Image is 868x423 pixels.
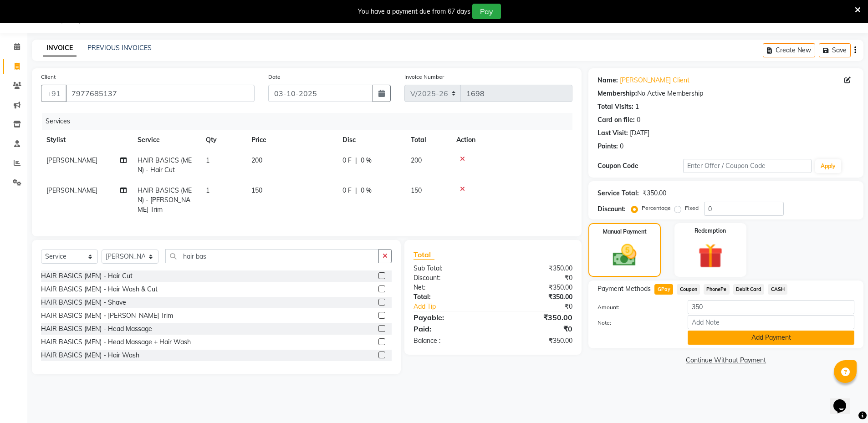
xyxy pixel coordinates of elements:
span: GPay [654,284,673,295]
span: 0 F [342,156,352,165]
span: [PERSON_NAME] [46,186,97,194]
div: HAIR BASICS (MEN) - Hair Cut [41,271,133,281]
label: Amount: [591,303,681,311]
span: 150 [411,186,422,194]
div: [DATE] [630,128,649,138]
div: HAIR BASICS (MEN) - Shave [41,298,126,307]
span: HAIR BASICS (MEN) - [PERSON_NAME] Trim [138,186,192,214]
div: ₹350.00 [643,189,666,198]
th: Total [405,130,451,150]
button: Pay [472,4,501,19]
div: Points: [597,142,618,151]
div: You have a payment due from 67 days [358,7,470,16]
div: Balance : [407,336,493,346]
span: 1 [206,186,209,194]
a: INVOICE [43,40,77,56]
span: 0 F [342,186,352,195]
button: Apply [815,159,841,173]
th: Price [246,130,337,150]
button: Save [819,43,851,57]
span: [PERSON_NAME] [46,156,97,164]
div: ₹350.00 [493,292,580,302]
img: _cash.svg [605,241,644,269]
div: ₹350.00 [493,264,580,273]
div: 1 [635,102,639,112]
a: PREVIOUS INVOICES [87,44,152,52]
div: No Active Membership [597,89,854,98]
div: Discount: [407,273,493,283]
div: Discount: [597,204,626,214]
div: HAIR BASICS (MEN) - Head Massage + Hair Wash [41,337,191,347]
input: Add Note [688,315,854,329]
label: Date [268,73,281,81]
input: Amount [688,300,854,314]
span: 1 [206,156,209,164]
span: Debit Card [733,284,765,295]
input: Search or Scan [165,249,379,263]
div: Last Visit: [597,128,628,138]
span: 200 [411,156,422,164]
div: Membership: [597,89,637,98]
label: Client [41,73,56,81]
a: Continue Without Payment [590,356,862,365]
th: Service [132,130,200,150]
div: Services [42,113,579,130]
div: HAIR BASICS (MEN) - [PERSON_NAME] Trim [41,311,173,321]
div: HAIR BASICS (MEN) - Head Massage [41,324,152,334]
label: Fixed [685,204,699,212]
div: ₹350.00 [493,312,580,323]
th: Qty [200,130,246,150]
div: Paid: [407,323,493,334]
span: | [355,156,357,165]
div: Name: [597,76,618,85]
div: Total: [407,292,493,302]
button: Create New [763,43,815,57]
a: Add Tip [407,302,507,311]
div: Card on file: [597,115,635,125]
div: Sub Total: [407,264,493,273]
th: Disc [337,130,405,150]
div: HAIR BASICS (MEN) - Hair Wash & Cut [41,285,158,294]
span: 0 % [361,186,372,195]
div: HAIR BASICS (MEN) - Hair Wash [41,351,139,360]
label: Note: [591,319,681,327]
img: _gift.svg [690,240,731,271]
div: ₹350.00 [493,336,580,346]
th: Action [451,130,572,150]
a: [PERSON_NAME] Client [620,76,689,85]
span: PhonePe [704,284,730,295]
input: Search by Name/Mobile/Email/Code [66,85,255,102]
div: ₹0 [493,323,580,334]
span: Total [414,250,434,260]
input: Enter Offer / Coupon Code [683,159,812,173]
div: Total Visits: [597,102,633,112]
span: Payment Methods [597,284,651,294]
div: ₹350.00 [493,283,580,292]
button: +91 [41,85,66,102]
div: Coupon Code [597,161,683,171]
div: ₹0 [493,273,580,283]
label: Redemption [694,227,726,235]
div: ₹0 [507,302,579,311]
label: Manual Payment [603,228,647,236]
span: Coupon [677,284,700,295]
span: | [355,186,357,195]
th: Stylist [41,130,132,150]
div: 0 [620,142,623,151]
div: Net: [407,283,493,292]
span: CASH [768,284,787,295]
label: Invoice Number [404,73,444,81]
div: Service Total: [597,189,639,198]
span: 0 % [361,156,372,165]
span: 200 [251,156,262,164]
div: 0 [637,115,640,125]
iframe: chat widget [830,387,859,414]
span: HAIR BASICS (MEN) - Hair Cut [138,156,192,174]
div: Payable: [407,312,493,323]
label: Percentage [642,204,671,212]
span: 150 [251,186,262,194]
button: Add Payment [688,331,854,345]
